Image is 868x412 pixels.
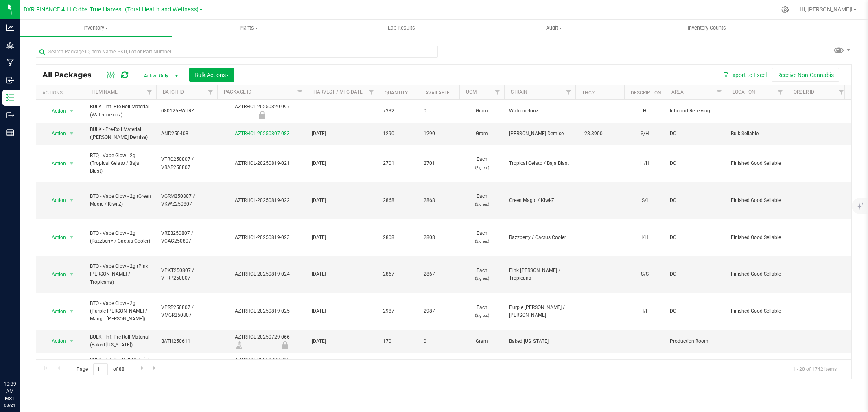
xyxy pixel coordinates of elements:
span: 2987 [383,307,414,315]
span: Gram [464,107,499,115]
span: Inventory [20,24,172,32]
span: [DATE] [312,130,373,138]
span: 2868 [424,197,455,204]
span: Action [44,158,66,169]
a: Description [631,90,661,96]
span: BTQ - Vape Glow - 2g (Purple [PERSON_NAME] / Mango [PERSON_NAME]) [90,300,151,323]
div: I [629,337,660,346]
a: Item Name [92,89,118,95]
a: Filter [143,85,156,99]
a: AZTRHCL-20250807-083 [235,131,290,136]
span: BTQ - Vape Glow - 2g (Razzberry / Cactus Cooler) [90,230,151,245]
input: 1 [93,363,108,376]
div: AZTRHCL-20250819-025 [216,307,308,315]
a: Harvest / Mfg Date [313,89,363,95]
span: 0 [424,337,455,345]
span: Action [44,358,66,370]
span: All Packages [42,70,100,79]
span: Production Room [670,337,721,345]
span: BTQ - Vape Glow - 2g (Green Magic / Kiwi-Z) [90,193,151,208]
span: 1290 [383,130,414,138]
div: AZTRHCL-20250729-066 [216,333,308,349]
span: Inbound Receiving [670,107,721,115]
a: Inventory Counts [630,20,783,37]
span: 2808 [383,234,414,241]
p: (2 g ea.) [464,237,499,245]
span: DXR FINANCE 4 LLC dba True Harvest (Total Health and Wellness) [24,6,199,13]
span: BTQ - Vape Glow - 2g (Tropical Gelato / Baja Blast) [90,152,151,175]
span: VTRG250807 / VBAB250807 [161,156,212,171]
iframe: Resource center [8,347,33,371]
span: AND250408 [161,130,212,138]
span: Action [44,335,66,347]
span: select [67,232,77,243]
span: select [67,269,77,280]
span: DC [670,307,721,315]
inline-svg: Reports [6,129,14,137]
span: 0 [424,107,455,115]
span: Each [464,156,499,171]
span: 2701 [383,160,414,167]
span: select [67,335,77,347]
div: Manage settings [780,6,790,13]
span: Lab Results [377,24,426,32]
div: AZTRHCL-20250819-021 [216,160,308,167]
span: Audit [478,24,630,32]
span: select [67,306,77,317]
span: Purple [PERSON_NAME] / [PERSON_NAME] [509,304,571,319]
span: Finished Good Sellable [731,160,782,167]
div: AZTRHCL-20250819-022 [216,197,308,204]
span: Hi, [PERSON_NAME]! [800,6,853,13]
span: Tropical Gelato / Baja Blast [509,160,571,167]
span: [DATE] [312,234,373,241]
p: (2 g ea.) [464,164,499,171]
a: Quantity [385,90,408,96]
inline-svg: Inventory [6,94,14,102]
span: [DATE] [312,307,373,315]
span: DC [670,160,721,167]
span: Action [44,195,66,206]
span: Finished Good Sellable [731,234,782,241]
div: H [629,106,660,116]
span: 080125FWTRZ [161,107,212,115]
span: BULK - Inf. Pre-Roll Material (Watermelonz) [90,103,151,118]
span: Action [44,128,66,139]
span: Baked [US_STATE] [509,337,571,345]
span: 2867 [424,270,455,278]
span: Watermelonz [509,107,571,115]
a: Available [425,90,450,96]
div: AZTRHCL-20250819-023 [216,234,308,241]
span: VRZB250807 / VCAC250807 [161,230,212,245]
span: Each [464,230,499,245]
span: 7332 [383,107,414,115]
span: DC [670,130,721,138]
span: VPRB250807 / VMGR250807 [161,304,212,319]
span: Each [464,193,499,208]
span: Inventory Counts [677,24,737,32]
p: (2 g ea.) [464,311,499,319]
div: Newly Received [216,111,308,119]
span: [DATE] [312,160,373,167]
span: Action [44,105,66,117]
inline-svg: Inbound [6,76,14,84]
span: VGRM250807 / VKWZ250807 [161,193,212,208]
a: Location [732,89,755,95]
span: Finished Good Sellable [731,307,782,315]
div: S/I [629,196,660,205]
span: 2701 [424,160,455,167]
span: Pink [PERSON_NAME] / Tropicana [509,267,571,282]
span: Each [464,304,499,319]
span: 2808 [424,234,455,241]
div: AZTRHCL-20250729-065 [216,356,308,372]
span: [DATE] [312,197,373,204]
button: Receive Non-Cannabis [772,68,839,82]
input: Search Package ID, Item Name, SKU, Lot or Part Number... [36,46,438,58]
span: select [67,128,77,139]
a: Filter [491,85,504,99]
span: select [67,158,77,169]
span: DC [670,234,721,241]
div: I/H [629,233,660,242]
div: Lab Sample [216,341,262,349]
button: Export to Excel [717,68,772,82]
iframe: Resource center unread badge [24,346,34,355]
